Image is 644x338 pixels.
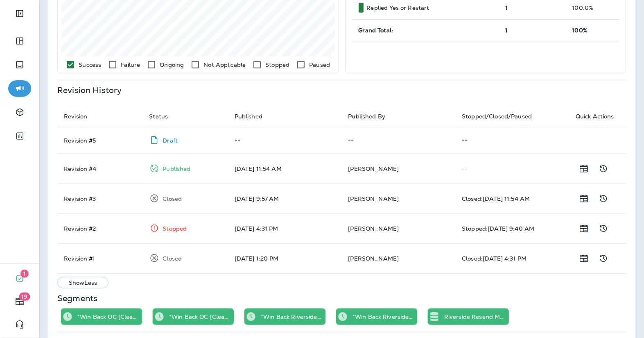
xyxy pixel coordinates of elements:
[353,313,414,320] p: *Win Back Riverside [Cleanup After [DATE]]
[8,5,31,22] button: Expand Sidebar
[69,279,97,286] p: Show Less
[163,255,182,262] p: Closed
[455,106,569,127] th: Stopped/Closed/Paused
[228,243,342,273] td: [DATE] 1:20 PM
[336,309,349,325] div: Time Trigger
[57,277,108,288] button: ShowLess
[203,61,246,68] p: Not Applicable
[572,27,588,34] span: 100%
[169,313,230,320] p: *Win Back OC [Cleanup After [DATE]]
[595,191,612,207] button: Show Change Log
[569,106,626,127] th: Quick Actions
[576,191,592,207] button: Show Release Notes
[228,106,342,127] th: Published
[57,295,97,302] p: Segments
[261,309,325,325] div: *Win Back Riverside [Cleanup Before 2021]
[57,127,142,154] td: Revision # 5
[595,220,612,237] button: Show Change Log
[455,243,569,273] td: Closed: [DATE] 4:31 PM
[353,309,417,325] div: *Win Back Riverside [Cleanup After 01/01/21]
[462,166,563,172] p: --
[576,250,592,267] button: Show Release Notes
[8,270,31,287] button: 1
[576,220,592,237] button: Show Release Notes
[57,243,142,273] td: Revision # 1
[428,309,441,325] div: Static Segment Trigger
[121,61,140,68] p: Failure
[57,154,142,184] td: Revision # 4
[595,250,612,267] button: Show Change Log
[20,270,29,278] span: 1
[576,161,592,177] button: Show Release Notes
[462,137,563,144] p: --
[153,309,166,325] div: Time Trigger
[309,61,330,68] p: Paused
[160,61,184,68] p: Ongoing
[244,309,258,325] div: Time Trigger
[57,87,122,93] p: Revision History
[341,243,455,273] td: [PERSON_NAME]
[348,137,449,144] p: --
[341,184,455,213] td: [PERSON_NAME]
[79,61,101,68] p: Success
[77,309,142,325] div: *Win Back OC [Cleanup Before 2021]
[169,309,234,325] div: *Win Back OC [Cleanup After 01/01/21]
[341,154,455,184] td: [PERSON_NAME]
[8,293,31,310] button: 19
[19,293,30,301] span: 19
[57,106,142,127] th: Revision
[228,213,342,243] td: [DATE] 4:31 PM
[444,313,506,320] p: Riverside Resend MMS
[505,27,508,34] span: 1
[163,137,178,144] p: Draft
[455,213,569,243] td: Stopped: [DATE] 9:40 AM
[163,166,190,172] p: Published
[163,225,187,232] p: Stopped
[341,106,455,127] th: Published By
[235,137,335,144] p: --
[359,27,393,34] span: Grand Total:
[595,161,612,177] button: Show Change Log
[57,184,142,213] td: Revision # 3
[455,184,569,213] td: Closed: [DATE] 11:54 AM
[57,213,142,243] td: Revision # 2
[265,61,289,68] p: Stopped
[142,106,228,127] th: Status
[61,309,74,325] div: Time Trigger
[77,313,139,320] p: *Win Back OC [Cleanup Before 2021]
[163,195,182,202] p: Closed
[228,154,342,184] td: [DATE] 11:54 AM
[228,184,342,213] td: [DATE] 9:57 AM
[367,5,429,11] p: Replied Yes or Restart
[341,213,455,243] td: [PERSON_NAME]
[261,313,322,320] p: *Win Back Riverside [Cleanup Before 2021]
